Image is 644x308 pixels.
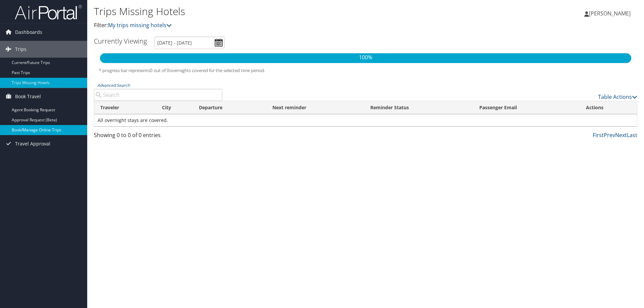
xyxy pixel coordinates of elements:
th: Reminder Status [364,101,473,114]
div: Showing 0 to 0 of 0 entries [94,131,222,142]
th: Passenger Email: activate to sort column ascending [473,101,580,114]
a: Table Actions [598,93,637,101]
a: Last [627,131,637,139]
span: [PERSON_NAME] [589,10,631,17]
h1: Trips Missing Hotels [94,4,456,18]
span: 0 out of 0 [150,67,169,73]
p: 100% [100,53,631,62]
th: Next reminder [266,101,365,114]
th: Traveler: activate to sort column ascending [94,101,156,114]
span: Book Travel [15,88,41,105]
span: Trips [15,41,26,58]
input: [DATE] - [DATE] [154,37,225,49]
h3: Currently Viewing [94,37,147,46]
p: Filter: [94,21,456,30]
a: Next [615,131,627,139]
input: Advanced Search [94,89,222,101]
img: airportal-logo.png [15,4,82,20]
span: Dashboards [15,24,42,41]
th: City: activate to sort column ascending [156,101,193,114]
a: Advanced Search [97,82,130,88]
h5: * progress bar represents overnights covered for the selected time period. [99,67,632,74]
span: Travel Approval [15,135,50,152]
a: [PERSON_NAME] [584,3,637,23]
td: All overnight stays are covered. [94,114,637,126]
th: Actions [580,101,637,114]
a: First [593,131,604,139]
a: My trips missing hotels [108,21,172,29]
th: Departure: activate to sort column descending [193,101,266,114]
a: Prev [604,131,615,139]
